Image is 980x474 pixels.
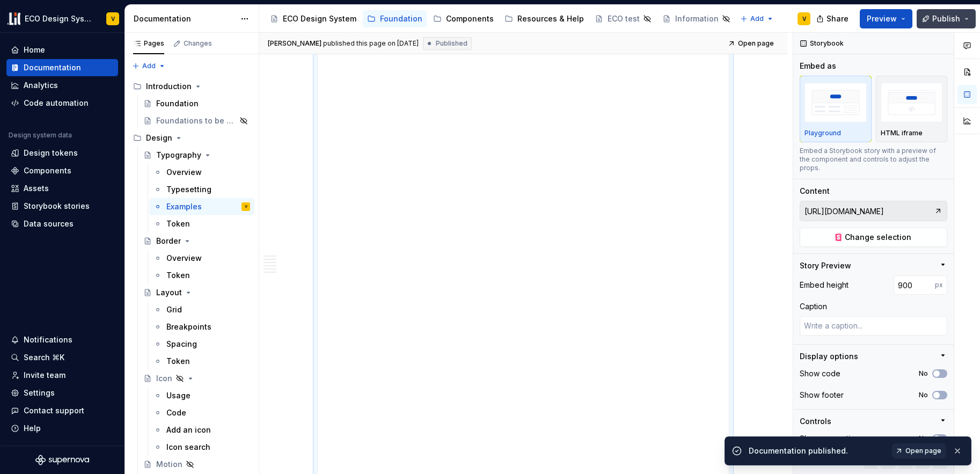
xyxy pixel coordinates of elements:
[800,368,840,379] div: Show code
[166,442,210,453] div: Icon search
[919,369,928,378] label: No
[6,41,118,59] a: Home
[932,13,960,24] span: Publish
[800,351,947,362] button: Display options
[6,59,118,76] a: Documentation
[802,14,806,23] div: V
[737,11,777,26] button: Add
[111,14,115,23] div: V
[139,456,254,473] a: Motion
[892,443,946,458] a: Open page
[166,184,211,195] div: Typesetting
[6,384,118,402] a: Settings
[6,367,118,384] a: Invite team
[266,10,361,27] a: ECO Design System
[166,390,191,401] div: Usage
[6,77,118,94] a: Analytics
[149,421,254,439] a: Add an icon
[363,10,427,27] a: Foundation
[146,81,192,92] div: Introduction
[935,281,943,289] p: px
[608,13,640,24] div: ECO test
[149,215,254,232] a: Token
[139,284,254,301] a: Layout
[25,13,93,24] div: ECO Design System
[166,339,197,349] div: Spacing
[6,180,118,197] a: Assets
[149,267,254,284] a: Token
[156,459,182,470] div: Motion
[867,13,897,24] span: Preview
[323,39,419,48] div: published this page on [DATE]
[800,76,872,142] button: placeholderPlayground
[380,13,422,24] div: Foundation
[24,405,84,416] div: Contact support
[149,198,254,215] a: ExamplesV
[6,144,118,162] a: Design tokens
[6,198,118,215] a: Storybook stories
[800,228,947,247] button: Change selection
[149,181,254,198] a: Typesetting
[517,13,584,24] div: Resources & Help
[146,133,172,143] div: Design
[6,162,118,179] a: Components
[905,447,941,455] span: Open page
[805,129,841,137] p: Playground
[800,186,830,196] div: Content
[876,76,948,142] button: placeholderHTML iframe
[24,218,74,229] div: Data sources
[6,349,118,366] button: Search ⌘K
[917,9,976,28] button: Publish
[894,275,935,295] input: Auto
[436,39,467,48] span: Published
[738,39,774,48] span: Open page
[156,150,201,161] div: Typography
[156,98,199,109] div: Foundation
[24,148,78,158] div: Design tokens
[919,391,928,399] label: No
[845,232,911,243] span: Change selection
[24,370,65,381] div: Invite team
[24,98,89,108] div: Code automation
[166,407,186,418] div: Code
[149,318,254,336] a: Breakpoints
[881,129,923,137] p: HTML iframe
[500,10,588,27] a: Resources & Help
[749,446,886,456] div: Documentation published.
[166,270,190,281] div: Token
[9,131,72,140] div: Design system data
[266,8,735,30] div: Page tree
[134,13,235,24] div: Documentation
[166,218,190,229] div: Token
[2,7,122,30] button: ECO Design SystemV
[675,13,719,24] div: Information
[149,353,254,370] a: Token
[166,253,202,264] div: Overview
[800,301,827,312] div: Caption
[24,352,64,363] div: Search ⌘K
[149,336,254,353] a: Spacing
[24,80,58,91] div: Analytics
[139,147,254,164] a: Typography
[129,129,254,147] div: Design
[800,280,849,290] div: Embed height
[149,250,254,267] a: Overview
[800,416,831,427] div: Controls
[24,62,81,73] div: Documentation
[129,78,254,95] div: Introduction
[800,61,836,71] div: Embed as
[6,94,118,112] a: Code automation
[6,215,118,232] a: Data sources
[149,439,254,456] a: Icon search
[24,45,45,55] div: Home
[6,420,118,437] button: Help
[149,301,254,318] a: Grid
[35,455,89,465] svg: Supernova Logo
[24,165,71,176] div: Components
[156,236,181,246] div: Border
[139,95,254,112] a: Foundation
[166,356,190,367] div: Token
[139,232,254,250] a: Border
[133,39,164,48] div: Pages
